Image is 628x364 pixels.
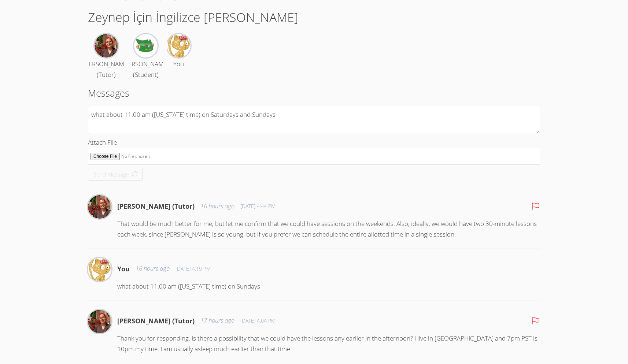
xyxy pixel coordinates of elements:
h2: Messages [88,86,540,100]
h1: Zeynep İçin İngilizce [PERSON_NAME] [88,8,540,27]
img: Ismail Demirezen [167,34,191,57]
span: [DATE] 4:04 PM [240,317,276,324]
div: [PERSON_NAME] (Tutor) [83,59,129,80]
img: Zeynep Demirezen [134,34,158,57]
input: Attach File [88,148,540,165]
button: Send Message [88,168,143,181]
img: Hafsa Rodriguez [88,310,111,333]
span: 16 hours ago [136,263,170,274]
h4: You [117,264,130,274]
img: Ismail Demirezen [88,258,111,281]
h4: [PERSON_NAME] (Tutor) [117,316,195,326]
p: what about 11.00 am ([US_STATE] time) on Sundays [117,281,540,292]
div: [PERSON_NAME] (Student) [123,59,169,80]
textarea: what about 11.00 am ([US_STATE] time) on Saturdays and Sundays [88,106,540,134]
span: 17 hours ago [200,315,234,326]
span: 16 hours ago [200,201,234,212]
h4: [PERSON_NAME] (Tutor) [117,201,195,211]
span: [DATE] 4:19 PM [176,265,211,272]
span: Attach File [88,138,117,146]
p: That would be much better for me, but let me confirm that we could have sessions on the weekends.... [117,219,540,240]
img: Hafsa Rodriguez [95,34,118,57]
div: You [173,59,184,70]
img: Hafsa Rodriguez [88,195,111,219]
span: Send Message [93,171,129,178]
p: Thank you for responding. Is there a possibility that we could have the lessons any earlier in th... [117,333,540,354]
span: [DATE] 4:44 PM [240,203,276,210]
